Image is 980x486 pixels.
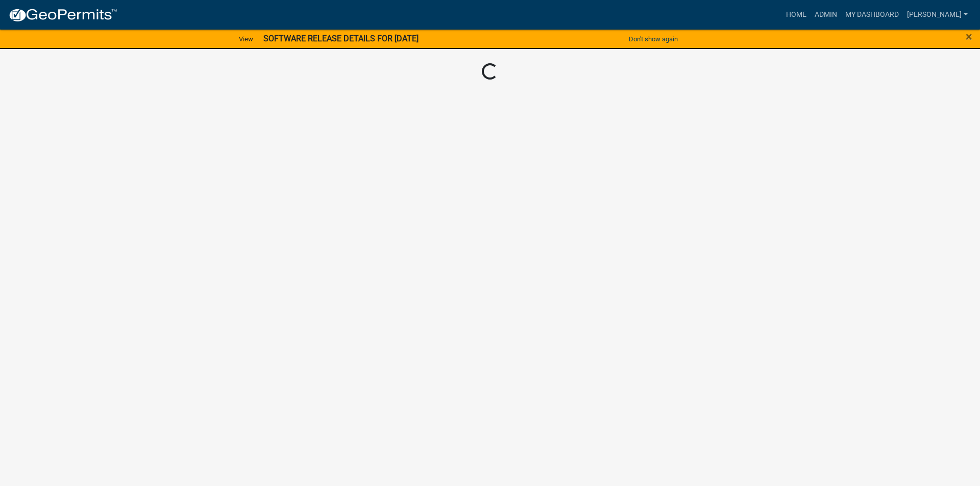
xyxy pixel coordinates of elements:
span: × [966,30,972,44]
button: Close [966,31,972,43]
a: Admin [811,5,841,24]
button: Don't show again [625,31,682,47]
strong: SOFTWARE RELEASE DETAILS FOR [DATE] [263,34,419,43]
a: Home [782,5,811,24]
a: View [235,31,257,47]
a: [PERSON_NAME] [903,5,972,24]
a: My Dashboard [841,5,903,24]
